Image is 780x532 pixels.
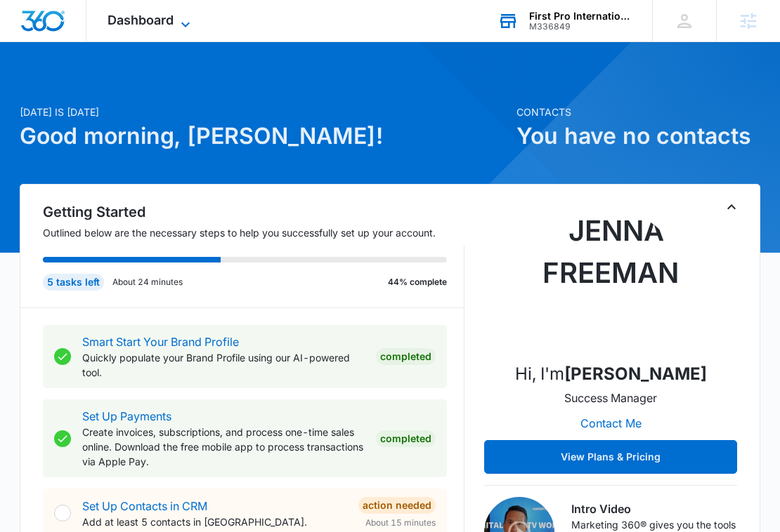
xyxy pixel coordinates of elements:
a: Set Up Payments [82,409,171,423]
h2: Getting Started [43,201,465,222]
span: Dashboard [108,13,174,27]
a: Set Up Contacts in CRM [82,499,207,513]
div: Completed [376,430,436,447]
div: Completed [376,348,436,365]
button: Contact Me [566,406,656,440]
a: Smart Start Your Brand Profile [82,335,239,349]
p: Contacts [516,105,761,119]
div: account id [529,22,632,32]
h1: You have no contacts [516,119,761,153]
p: Add at least 5 contacts in [GEOGRAPHIC_DATA]. [82,514,348,529]
p: About 24 minutes [112,276,183,288]
h3: Intro Video [571,500,737,517]
div: 5 tasks left [43,274,104,291]
p: [DATE] is [DATE] [20,105,508,119]
div: Action Needed [358,497,436,514]
img: Jenna Freeman [540,210,681,350]
strong: [PERSON_NAME] [564,364,707,384]
p: Quickly populate your Brand Profile using our AI-powered tool. [82,350,365,380]
div: account name [529,11,632,22]
p: Create invoices, subscriptions, and process one-time sales online. Download the free mobile app t... [82,425,365,469]
p: Hi, I'm [515,361,707,387]
button: Toggle Collapse [723,199,740,215]
p: Success Manager [564,390,657,406]
h1: Good morning, [PERSON_NAME]! [20,119,508,153]
p: Outlined below are the necessary steps to help you successfully set up your account. [43,225,465,240]
button: View Plans & Pricing [484,440,737,474]
p: 44% complete [388,276,447,288]
span: About 15 minutes [365,517,436,529]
